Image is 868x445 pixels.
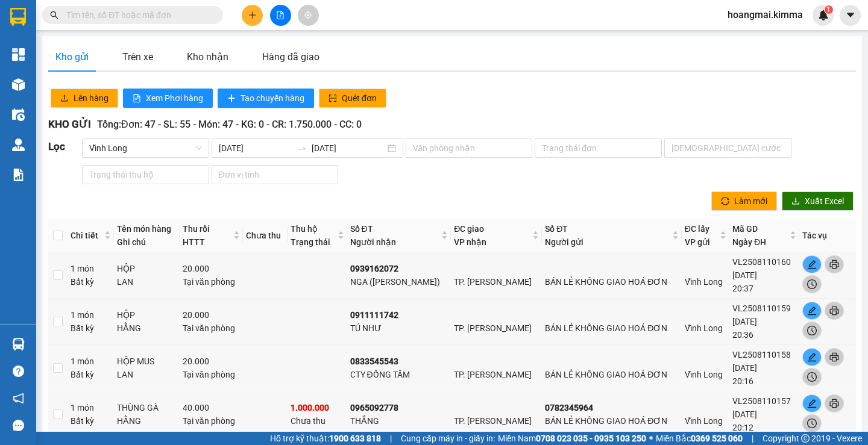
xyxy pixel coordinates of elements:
div: Kho gửi [55,49,89,64]
span: sync [721,197,729,207]
strong: 0369 525 060 [691,434,743,443]
sup: 1 [825,5,833,14]
span: LAN [117,370,133,379]
img: icon-new-feature [818,10,829,20]
span: Vĩnh Long [89,139,202,157]
span: printer [825,399,843,408]
button: file-textXem Phơi hàng [123,89,213,108]
div: VL2508110157 [732,394,796,408]
button: file-add [270,5,291,26]
span: Số ĐT [545,224,568,234]
button: syncLàm mới [711,191,777,211]
span: [DATE] [732,363,757,373]
b: 0965092778 [350,403,398,412]
span: clock-circle [803,279,821,289]
span: BÁN LẺ KHÔNG GIAO HOÁ ĐƠN [545,323,667,333]
div: Chưa thu [246,229,285,242]
span: printer [825,352,843,362]
span: 20:37 [732,284,753,293]
span: to [297,143,307,153]
span: Tổng: Đơn: 47 - SL: 55 - Món: 47 - KG: 0 - CR: 1.750.000 - CC: 0 [97,119,362,130]
button: uploadLên hàng [51,89,118,108]
span: 20:12 [732,423,753,432]
button: scanQuét đơn [319,89,386,108]
span: Người nhận [350,237,396,247]
span: [DATE] [732,270,757,280]
span: BÁN LẺ KHÔNG GIAO HOÁ ĐƠN [545,370,667,379]
div: Trên xe [122,49,153,64]
span: Bất kỳ [71,323,94,333]
span: HỘP MUS [117,356,154,366]
input: Ngày bắt đầu [219,142,292,155]
span: close-circle [388,144,396,152]
span: ĐC lấy [685,224,709,234]
div: VL2508110159 [732,302,796,315]
span: 20.000 [183,310,209,320]
button: printer [825,302,844,320]
span: Bất kỳ [71,370,94,379]
button: edit [802,302,822,320]
th: Tác vụ [799,219,856,252]
span: Vĩnh Long [685,323,723,333]
span: Thu hộ [291,224,318,234]
span: TP. [PERSON_NAME] [454,323,532,333]
span: message [13,420,24,431]
span: TP. [PERSON_NAME] [454,370,532,379]
span: Lên hàng [74,92,108,105]
span: | [390,432,392,445]
button: clock-circle [802,414,822,432]
div: 1 món [71,262,111,288]
span: 40.000 [183,403,209,412]
span: HẰNG [117,323,141,333]
div: Hàng đã giao [262,49,319,64]
span: Vĩnh Long [685,416,723,426]
span: edit [803,352,821,362]
div: VL2508110158 [732,348,796,361]
span: Thu rồi [183,224,210,234]
span: NGA ([PERSON_NAME]) [350,277,440,287]
span: clock-circle [803,326,821,335]
span: printer [825,306,843,316]
span: CTY ĐỒNG TÂM [350,370,410,379]
span: 20.000 [183,356,209,366]
img: warehouse-icon [12,338,25,350]
button: clock-circle [802,275,822,293]
span: Chi tiết [71,229,102,242]
span: Vĩnh Long [685,277,723,287]
span: Số ĐT [350,224,373,234]
span: HTTT [183,237,205,247]
img: warehouse-icon [12,108,25,121]
div: 1 món [71,308,111,335]
span: ⚪️ [649,436,653,441]
span: TP. [PERSON_NAME] [454,416,532,426]
img: logo-vxr [10,8,26,26]
div: VL2508110160 [732,255,796,269]
img: solution-icon [12,169,25,181]
span: Tạo chuyến hàng [241,92,304,105]
span: scan [329,94,337,104]
span: search [50,11,58,19]
span: Mã GD [732,224,758,234]
span: download [791,197,800,207]
span: Bất kỳ [71,416,94,426]
span: [DATE] [732,317,757,326]
button: clock-circle [802,368,822,386]
span: BÁN LẺ KHÔNG GIAO HOÁ ĐƠN [545,277,667,287]
button: edit [802,348,822,366]
span: Ngày ĐH [732,237,766,247]
span: HỘP [117,310,135,320]
span: 20:16 [732,376,753,386]
span: aim [304,11,312,19]
span: | [752,432,753,445]
button: printer [825,394,844,412]
input: Ngày kết thúc [312,142,385,155]
button: plusTạo chuyến hàng [218,89,314,108]
span: clock-circle [803,419,821,428]
span: Hỗ trợ kỹ thuật: [270,432,381,445]
span: BÁN LẺ KHÔNG GIAO HOÁ ĐƠN [545,416,667,426]
span: caret-down [845,10,856,20]
span: THẮNG [350,416,379,426]
span: Người gửi [545,237,583,247]
button: aim [298,5,319,26]
span: copyright [801,434,810,443]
